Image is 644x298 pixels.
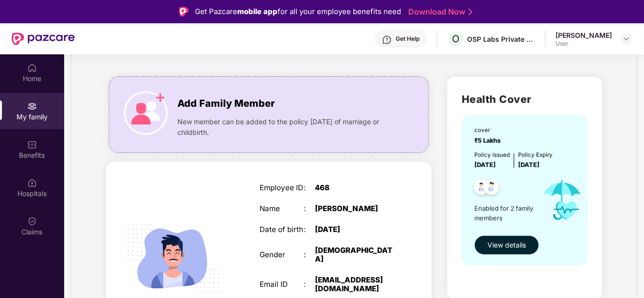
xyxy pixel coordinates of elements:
span: View details [487,240,526,250]
div: 468 [315,183,393,192]
span: [DATE] [474,161,496,168]
img: svg+xml;base64,PHN2ZyBpZD0iSGVscC0zMngzMiIgeG1sbnM9Imh0dHA6Ly93d3cudzMub3JnLzIwMDAvc3ZnIiB3aWR0aD... [382,35,392,45]
div: : [304,250,315,259]
img: svg+xml;base64,PHN2ZyB4bWxucz0iaHR0cDovL3d3dy53My5vcmcvMjAwMC9zdmciIHdpZHRoPSI0OC45NDMiIGhlaWdodD... [470,177,493,200]
img: svg+xml;base64,PHN2ZyBpZD0iSG9zcGl0YWxzIiB4bWxucz0iaHR0cDovL3d3dy53My5vcmcvMjAwMC9zdmciIHdpZHRoPS... [27,178,37,188]
div: Name [260,204,304,213]
div: [DEMOGRAPHIC_DATA] [315,246,393,264]
div: : [304,204,315,213]
div: cover [474,126,504,134]
div: OSP Labs Private Limited [467,34,535,44]
div: : [304,225,315,234]
img: Logo [179,7,189,17]
h2: Health Cover [462,91,588,107]
img: svg+xml;base64,PHN2ZyBpZD0iRHJvcGRvd24tMzJ4MzIiIHhtbG5zPSJodHRwOi8vd3d3LnczLm9yZy8yMDAwL3N2ZyIgd2... [623,35,630,43]
img: svg+xml;base64,PHN2ZyBpZD0iQmVuZWZpdHMiIHhtbG5zPSJodHRwOi8vd3d3LnczLm9yZy8yMDAwL3N2ZyIgd2lkdGg9Ij... [27,140,37,149]
img: icon [124,91,168,135]
div: User [556,40,612,48]
div: : [304,280,315,289]
div: Gender [260,250,304,259]
span: Add Family Member [177,96,275,111]
div: [PERSON_NAME] [315,204,393,213]
img: svg+xml;base64,PHN2ZyBpZD0iSG9tZSIgeG1sbnM9Imh0dHA6Ly93d3cudzMub3JnLzIwMDAvc3ZnIiB3aWR0aD0iMjAiIG... [27,63,37,73]
button: View details [474,235,539,255]
div: [EMAIL_ADDRESS][DOMAIN_NAME] [315,276,393,293]
span: Enabled for 2 family members [474,203,534,223]
strong: mobile app [238,7,278,16]
div: [PERSON_NAME] [556,31,612,40]
img: New Pazcare Logo [12,33,75,45]
div: Date of birth [260,225,304,234]
div: Employee ID [260,183,304,192]
div: Policy Expiry [518,150,553,159]
img: Stroke [469,7,472,17]
div: : [304,183,315,192]
span: [DATE] [518,161,540,168]
div: Email ID [260,280,304,289]
span: O [452,33,459,45]
span: New member can be added to the policy [DATE] of marriage or childbirth. [177,116,395,138]
img: svg+xml;base64,PHN2ZyB3aWR0aD0iMjAiIGhlaWdodD0iMjAiIHZpZXdCb3g9IjAgMCAyMCAyMCIgZmlsbD0ibm9uZSIgeG... [27,101,37,111]
img: svg+xml;base64,PHN2ZyB4bWxucz0iaHR0cDovL3d3dy53My5vcmcvMjAwMC9zdmciIHdpZHRoPSI0OC45NDMiIGhlaWdodD... [480,177,504,200]
div: Policy issued [474,150,510,159]
div: Get Pazcare for all your employee benefits need [195,6,401,17]
div: [DATE] [315,225,393,234]
div: Get Help [396,35,419,43]
a: Download Now [409,7,470,17]
img: svg+xml;base64,PHN2ZyBpZD0iQ2xhaW0iIHhtbG5zPSJodHRwOi8vd3d3LnczLm9yZy8yMDAwL3N2ZyIgd2lkdGg9IjIwIi... [27,216,37,226]
span: ₹5 Lakhs [474,137,504,144]
img: icon [534,170,590,231]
